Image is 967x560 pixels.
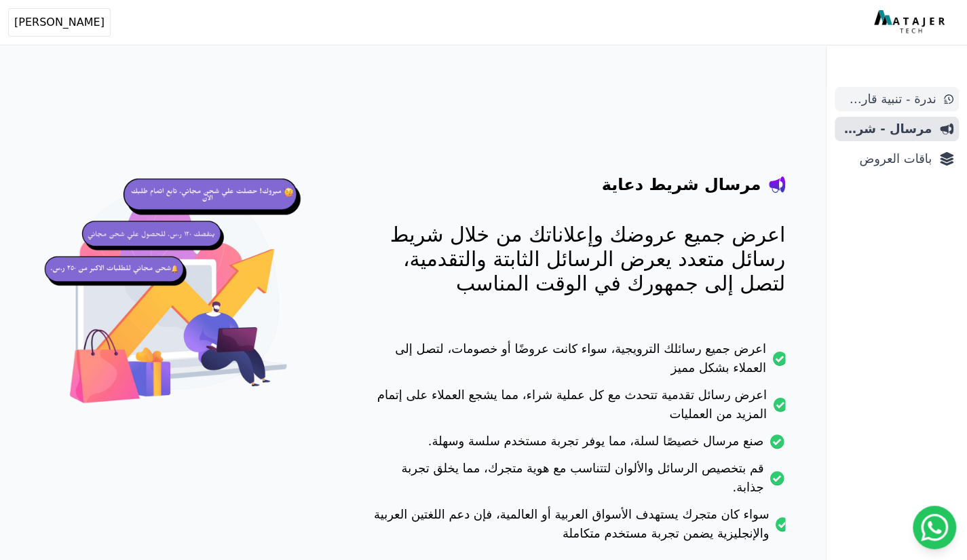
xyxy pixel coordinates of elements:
li: سواء كان متجرك يستهدف الأسواق العربية أو العالمية، فإن دعم اللغتين العربية والإنجليزية يضمن تجربة... [371,505,785,551]
span: مرسال - شريط دعاية [840,119,932,138]
h4: مرسال شريط دعاية [602,174,761,195]
li: صنع مرسال خصيصًا لسلة، مما يوفر تجربة مستخدم سلسة وسهلة. [371,432,785,459]
li: اعرض جميع رسائلك الترويجية، سواء كانت عروضًا أو خصومات، لتصل إلى العملاء بشكل مميز [371,339,785,386]
span: ندرة - تنبية قارب علي النفاذ [840,90,936,109]
img: hero [41,163,316,438]
span: [PERSON_NAME] [14,14,105,31]
p: اعرض جميع عروضك وإعلاناتك من خلال شريط رسائل متعدد يعرض الرسائل الثابتة والتقدمية، لتصل إلى جمهور... [371,223,785,296]
li: قم بتخصيص الرسائل والألوان لتتناسب مع هوية متجرك، مما يخلق تجربة جذابة. [371,459,785,505]
span: باقات العروض [840,149,932,168]
button: [PERSON_NAME] [8,8,111,37]
li: اعرض رسائل تقدمية تتحدث مع كل عملية شراء، مما يشجع العملاء على إتمام المزيد من العمليات [371,386,785,432]
img: MatajerTech Logo [874,10,948,35]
